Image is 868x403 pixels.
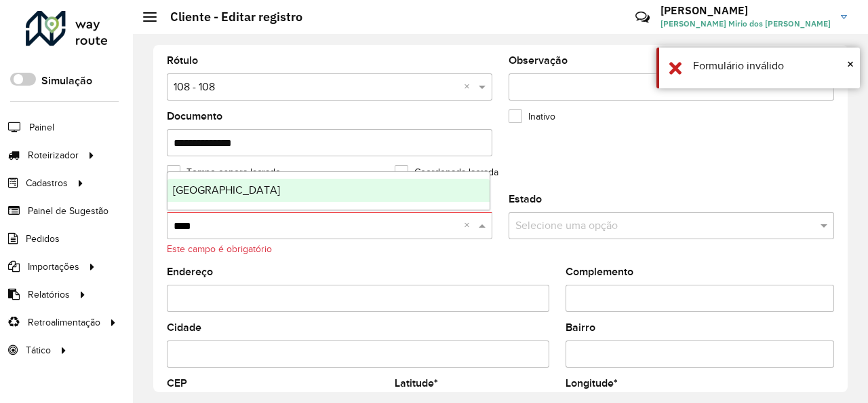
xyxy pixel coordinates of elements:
span: Pedidos [26,232,60,246]
label: Inativo [509,109,555,124]
label: Cidade [167,319,201,336]
h3: [PERSON_NAME] [660,4,831,17]
label: Tempo espera lacrado [167,165,281,179]
label: Bairro [566,319,595,336]
formly-validation-message: Este campo é obrigatório [167,244,272,254]
label: Coordenada lacrada [395,165,498,179]
span: Painel de Sugestão [28,204,108,218]
span: [GEOGRAPHIC_DATA] [173,184,280,196]
span: Roteirizador [28,148,79,162]
span: [PERSON_NAME] Mirio dos [PERSON_NAME] [660,18,831,30]
label: Endereço [167,264,213,280]
ng-dropdown-panel: Options list [167,171,490,210]
label: CEP [167,375,187,391]
label: Complemento [566,264,633,280]
h2: Cliente - Editar registro [157,10,302,24]
span: Tático [26,343,51,357]
label: Longitude [566,375,618,391]
label: Latitude [395,375,438,391]
button: Close [847,54,854,74]
span: Clear all [464,217,475,234]
span: Clear all [464,79,475,95]
label: Observação [509,52,568,69]
span: Relatórios [28,287,70,302]
label: Simulação [41,73,92,89]
span: Importações [28,260,79,274]
span: × [847,56,854,71]
label: Rótulo [167,52,198,69]
span: Cadastros [26,176,68,190]
div: Formulário inválido [693,58,850,74]
a: Contato Rápido [628,3,657,32]
span: Painel [29,120,54,135]
span: Retroalimentação [28,315,100,330]
label: Estado [509,191,542,207]
label: Documento [167,108,222,124]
